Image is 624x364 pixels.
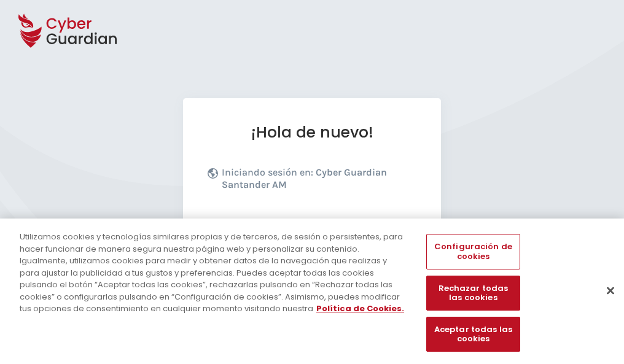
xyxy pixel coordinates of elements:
[426,317,520,352] button: Aceptar todas las cookies
[20,231,408,315] div: Utilizamos cookies y tecnologías similares propias y de terceros, de sesión o persistentes, para ...
[222,166,413,197] p: Iniciando sesión en:
[426,234,520,269] button: Configuración de cookies, Abre el cuadro de diálogo del centro de preferencias.
[597,277,624,304] button: Cerrar
[222,166,387,190] b: Cyber Guardian Santander AM
[208,123,416,142] h1: ¡Hola de nuevo!
[316,303,404,314] a: Más información sobre su privacidad, se abre en una nueva pestaña
[426,276,520,311] button: Rechazar todas las cookies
